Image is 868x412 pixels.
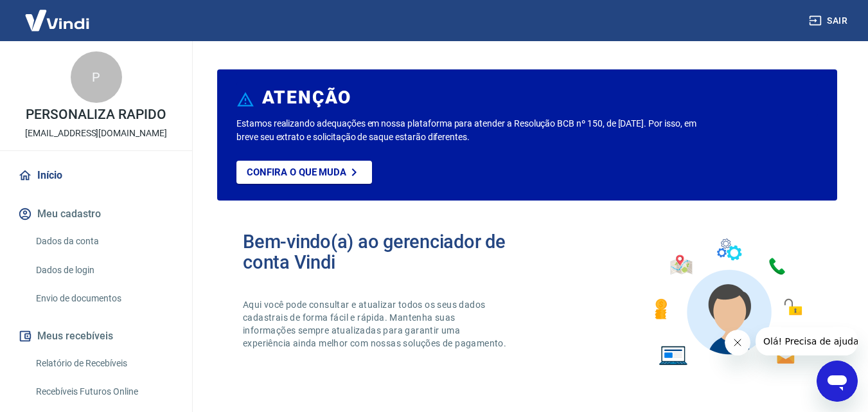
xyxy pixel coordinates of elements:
p: [EMAIL_ADDRESS][DOMAIN_NAME] [25,127,167,140]
img: Vindi [15,1,99,40]
p: Aqui você pode consultar e atualizar todos os seus dados cadastrais de forma fácil e rápida. Mant... [243,298,509,350]
button: Sair [806,9,853,33]
h2: Bem-vindo(a) ao gerenciador de conta Vindi [243,231,527,273]
p: Estamos realizando adequações em nossa plataforma para atender a Resolução BCB nº 150, de [DATE].... [236,117,702,144]
p: Confira o que muda [247,166,346,178]
h6: ATENÇÃO [262,91,351,104]
button: Meu cadastro [15,200,177,228]
span: Olá! Precisa de ajuda? [8,9,108,19]
a: Dados da conta [31,228,177,255]
a: Relatório de Recebíveis [31,350,177,377]
img: Imagem de um avatar masculino com diversos icones exemplificando as funcionalidades do gerenciado... [643,231,811,373]
a: Dados de login [31,257,177,283]
button: Meus recebíveis [15,322,177,350]
iframe: Mensagem da empresa [756,327,858,355]
p: PERSONALIZA RAPIDO [26,108,166,121]
iframe: Fechar mensagem [725,330,750,355]
div: P [71,51,122,103]
iframe: Botão para abrir a janela de mensagens [817,361,858,402]
a: Início [15,161,177,190]
a: Confira o que muda [236,161,372,184]
a: Recebíveis Futuros Online [31,379,177,405]
a: Envio de documentos [31,285,177,312]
